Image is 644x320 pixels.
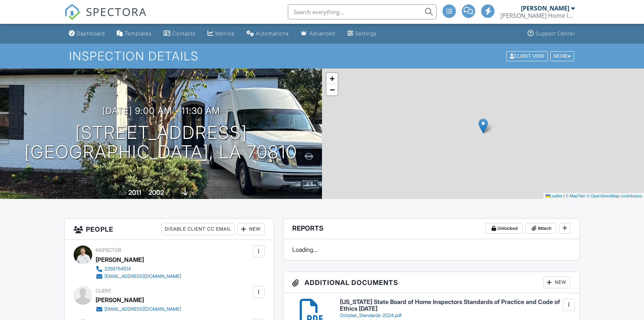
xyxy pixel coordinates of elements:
a: Settings [344,27,380,41]
div: [PERSON_NAME] [96,294,144,305]
div: Automations [256,30,289,37]
div: Templates [125,30,152,37]
h1: [STREET_ADDRESS] [GEOGRAPHIC_DATA], LA 70810 [25,123,297,162]
a: Zoom in [326,73,338,84]
div: Disable Client CC Email [161,223,235,235]
a: Leaflet [545,194,562,198]
a: Automations (Advanced) [244,27,292,41]
div: More [550,51,574,61]
h6: [US_STATE] State Board of Home Inspectors Standards of Practice and Code of Ethics [DATE] [340,299,570,312]
div: Settings [355,30,377,37]
div: [PERSON_NAME] [521,4,569,12]
div: 2002 [148,188,164,196]
div: New [543,276,570,288]
div: Client View [506,51,548,61]
span: slab [189,190,197,196]
a: [EMAIL_ADDRESS][DOMAIN_NAME] [96,305,181,313]
div: [PERSON_NAME] [96,254,144,265]
span: − [330,85,335,94]
a: © OpenStreetMap contributors [587,194,642,198]
input: Search everything... [288,4,437,19]
span: | [563,194,564,198]
h3: People [65,219,273,240]
a: Contacts [161,27,199,41]
a: Client View [506,53,550,58]
div: [EMAIL_ADDRESS][DOMAIN_NAME] [104,273,181,279]
div: Metrics [215,30,235,37]
div: New [238,223,265,235]
div: 2259754514 [104,266,131,272]
a: SPECTORA [64,10,147,26]
a: Zoom out [326,84,338,95]
div: Support Center [535,30,575,37]
img: The Best Home Inspection Software - Spectora [64,4,81,20]
div: October_Standards-2024.pdf [340,313,570,319]
a: Templates [114,27,155,41]
span: sq. ft. [165,190,176,196]
a: [EMAIL_ADDRESS][DOMAIN_NAME] [96,273,181,280]
a: 2259754514 [96,265,181,273]
img: Marker [479,118,488,134]
span: Built [119,190,127,196]
a: Metrics [205,27,238,41]
h3: [DATE] 9:00 am - 11:30 am [102,106,220,116]
div: Advanced [309,30,335,37]
div: Contacts [172,30,196,37]
span: SPECTORA [86,4,147,19]
span: + [330,74,335,83]
div: Dashboard [77,30,105,37]
a: © MapTiler [566,194,586,198]
a: Support Center [525,27,578,41]
h3: Additional Documents [283,272,579,293]
span: Inspector [96,247,121,253]
div: Whit Green Home Inspections LLC [500,12,575,19]
a: Dashboard [66,27,108,41]
h1: Inspection Details [69,50,575,63]
a: Advanced [298,27,338,41]
span: Client [96,288,112,294]
div: 2011 [128,188,141,196]
div: [EMAIL_ADDRESS][DOMAIN_NAME] [104,306,181,312]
